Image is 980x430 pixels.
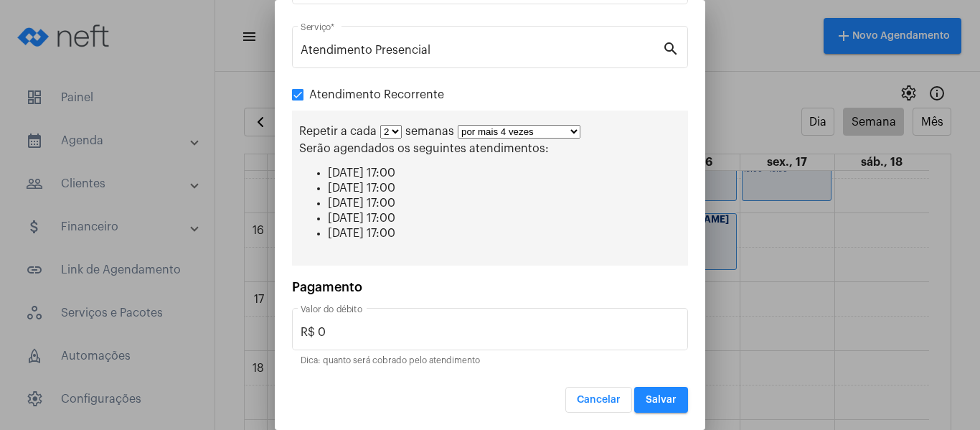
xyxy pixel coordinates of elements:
span: Serão agendados os seguintes atendimentos: [299,143,549,154]
span: [DATE] 17:00 [328,197,395,209]
span: [DATE] 17:00 [328,167,395,179]
span: [DATE] 17:00 [328,228,395,239]
span: Repetir a cada [299,126,377,137]
input: Valor [301,326,679,339]
input: Pesquisar serviço [301,44,662,57]
span: [DATE] 17:00 [328,212,395,224]
button: Cancelar [565,387,632,413]
button: Salvar [634,387,688,413]
span: Cancelar [577,395,621,405]
span: Pagamento [292,281,362,294]
span: semanas [405,126,454,137]
mat-icon: search [662,39,679,57]
span: [DATE] 17:00 [328,182,395,194]
mat-hint: Dica: quanto será cobrado pelo atendimento [301,356,480,366]
span: Atendimento Recorrente [309,86,444,103]
span: Salvar [646,395,677,405]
